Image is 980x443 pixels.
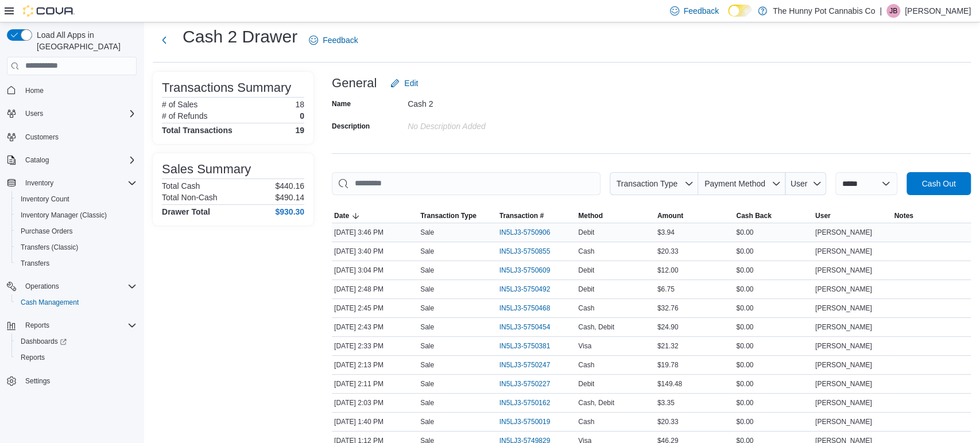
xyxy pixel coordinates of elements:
p: Sale [420,379,434,388]
button: Users [21,107,48,121]
a: Transfers [16,257,54,270]
button: Transfers (Classic) [11,239,141,255]
span: Cash Out [921,178,955,189]
div: $0.00 [734,415,813,429]
div: $0.00 [734,244,813,258]
a: Transfers (Classic) [16,240,83,254]
span: Inventory [25,178,53,188]
div: $0.00 [734,320,813,334]
button: IN5LJ3-5750468 [499,301,562,315]
span: $20.33 [657,417,679,426]
p: Sale [420,398,434,407]
div: [DATE] 1:40 PM [332,415,418,429]
span: Transfers (Classic) [21,243,78,252]
span: [PERSON_NAME] [815,247,872,256]
span: [PERSON_NAME] [815,322,872,332]
div: $0.00 [734,263,813,277]
span: IN5LJ3-5750247 [499,360,551,370]
span: User [791,179,808,188]
button: Amount [655,209,734,223]
p: Sale [420,285,434,294]
span: IN5LJ3-5750162 [499,398,551,407]
p: Sale [420,247,434,256]
a: Cash Management [16,296,83,309]
a: Customers [21,130,63,144]
button: Inventory [21,176,58,190]
span: Cash Back [736,211,771,220]
span: Dashboards [21,337,67,346]
p: $490.14 [275,193,304,202]
button: Notes [892,209,971,223]
span: [PERSON_NAME] [815,398,872,407]
button: Transfers [11,255,141,271]
button: IN5LJ3-5750906 [499,226,562,239]
span: Purchase Orders [21,227,73,236]
span: Catalog [25,156,49,165]
span: IN5LJ3-5750468 [499,304,551,313]
button: Edit [386,72,423,95]
button: IN5LJ3-5750227 [499,377,562,391]
span: Settings [21,374,137,388]
button: Transaction Type [418,209,497,223]
span: User [815,211,831,220]
a: Dashboards [16,335,71,348]
a: Settings [21,374,55,388]
input: This is a search bar. As you type, the results lower in the page will automatically filter. [332,172,601,195]
h6: Total Cash [162,181,200,191]
span: Debit [578,285,594,294]
button: User [813,209,892,223]
nav: Complex example [7,77,137,419]
span: Cash [578,417,594,426]
span: Cash Management [16,296,137,309]
h4: $930.30 [275,207,304,216]
span: Payment Method [704,179,765,188]
button: Reports [11,349,141,366]
span: Transfers [16,257,137,270]
span: $6.75 [657,285,675,294]
div: $0.00 [734,282,813,296]
span: Debit [578,228,594,237]
button: IN5LJ3-5750162 [499,396,562,410]
button: Inventory Manager (Classic) [11,207,141,223]
a: Inventory Count [16,192,74,206]
button: Reports [2,317,141,333]
span: Catalog [21,153,137,167]
span: IN5LJ3-5750855 [499,247,551,256]
div: $0.00 [734,226,813,239]
span: $12.00 [657,266,679,275]
span: [PERSON_NAME] [815,417,872,426]
div: Jessie Britton [886,4,900,18]
span: Reports [25,321,49,330]
img: Cova [23,5,75,17]
button: Operations [2,278,141,294]
div: $0.00 [734,339,813,353]
span: Amount [657,211,683,220]
span: Purchase Orders [16,224,137,238]
span: Cash [578,360,594,370]
div: [DATE] 2:45 PM [332,301,418,315]
div: $0.00 [734,301,813,315]
button: Method [576,209,655,223]
p: 0 [300,111,304,121]
span: $19.78 [657,360,679,370]
h4: Drawer Total [162,207,210,216]
span: Inventory Count [16,192,137,206]
span: Operations [21,279,137,293]
span: $3.94 [657,228,675,237]
button: IN5LJ3-5750454 [499,320,562,334]
button: User [785,172,826,195]
span: Cash [578,304,594,313]
button: Inventory [2,175,141,191]
button: Date [332,209,418,223]
span: Inventory Manager (Classic) [16,208,137,222]
div: [DATE] 2:33 PM [332,339,418,353]
button: IN5LJ3-5750609 [499,263,562,277]
span: JB [889,4,897,18]
span: [PERSON_NAME] [815,304,872,313]
div: [DATE] 2:03 PM [332,396,418,410]
span: Edit [404,77,418,89]
p: Sale [420,304,434,313]
div: [DATE] 2:13 PM [332,358,418,372]
button: IN5LJ3-5750247 [499,358,562,372]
